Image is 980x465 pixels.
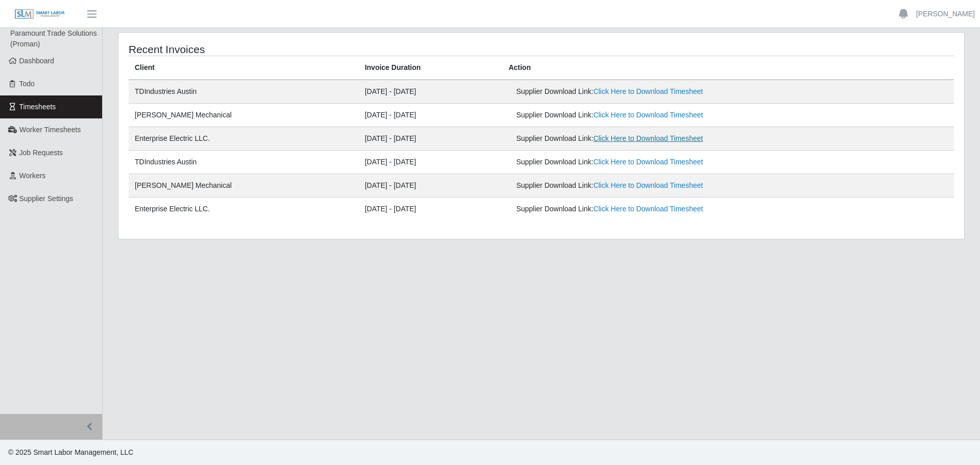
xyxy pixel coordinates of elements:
td: Enterprise Electric LLC. [129,127,359,151]
a: Click Here to Download Timesheet [593,87,703,95]
div: Supplier Download Link: [516,180,794,191]
a: Click Here to Download Timesheet [593,158,703,166]
span: Paramount Trade Solutions (Proman) [10,29,97,48]
span: Timesheets [19,103,56,111]
span: Dashboard [19,57,55,65]
span: Supplier Settings [19,194,73,203]
div: Supplier Download Link: [516,110,794,120]
td: [DATE] - [DATE] [359,198,503,221]
td: [DATE] - [DATE] [359,151,503,174]
span: Todo [19,80,35,88]
div: Supplier Download Link: [516,133,794,144]
span: Workers [19,172,46,180]
div: Supplier Download Link: [516,157,794,167]
div: Supplier Download Link: [516,204,794,214]
td: [PERSON_NAME] Mechanical [129,174,359,198]
td: [DATE] - [DATE] [359,104,503,127]
div: Supplier Download Link: [516,86,794,97]
th: Action [502,56,954,80]
td: [DATE] - [DATE] [359,127,503,151]
td: TDIndustries Austin [129,151,359,174]
a: [PERSON_NAME] [916,9,975,19]
h4: Recent Invoices [129,43,463,56]
a: Click Here to Download Timesheet [593,111,703,119]
th: Client [129,56,359,80]
a: Click Here to Download Timesheet [593,205,703,213]
th: Invoice Duration [359,56,503,80]
a: Click Here to Download Timesheet [593,181,703,189]
td: [DATE] - [DATE] [359,174,503,198]
td: [DATE] - [DATE] [359,80,503,104]
span: Job Requests [19,149,63,157]
td: Enterprise Electric LLC. [129,198,359,221]
td: TDIndustries Austin [129,80,359,104]
span: © 2025 Smart Labor Management, LLC [8,448,133,456]
img: SLM Logo [14,9,65,20]
a: Click Here to Download Timesheet [593,134,703,142]
td: [PERSON_NAME] Mechanical [129,104,359,127]
span: Worker Timesheets [19,126,81,134]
